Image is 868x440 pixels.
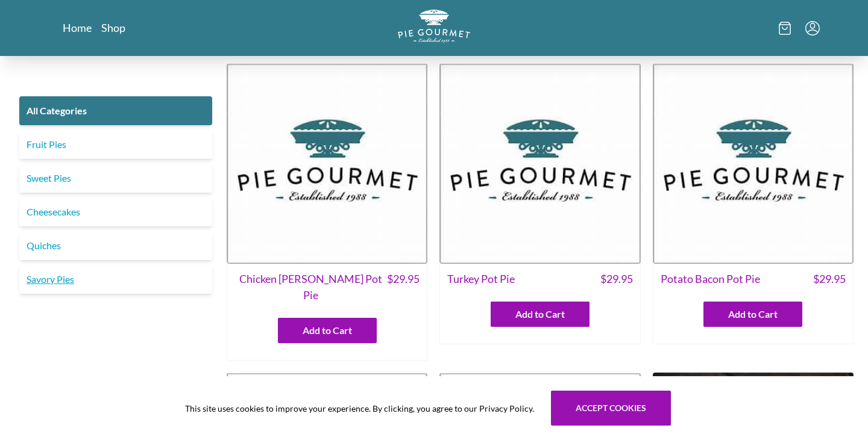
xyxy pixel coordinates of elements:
[101,20,125,35] a: Shop
[813,271,846,287] span: $ 29.95
[19,130,212,159] a: Fruit Pies
[661,271,760,287] span: Potato Bacon Pot Pie
[19,96,212,125] a: All Categories
[19,164,212,193] a: Sweet Pies
[234,271,387,303] span: Chicken [PERSON_NAME] Pot Pie
[703,302,802,327] button: Add to Cart
[491,302,590,327] button: Add to Cart
[551,391,671,426] button: Accept cookies
[398,10,470,46] a: Logo
[653,63,854,264] img: Potato Bacon Pot Pie
[303,323,352,338] span: Add to Cart
[387,271,420,303] span: $ 29.95
[728,307,778,321] span: Add to Cart
[515,307,565,321] span: Add to Cart
[185,402,534,415] span: This site uses cookies to improve your experience. By clicking, you agree to our Privacy Policy.
[600,271,633,287] span: $ 29.95
[19,197,212,226] a: Cheesecakes
[63,20,92,35] a: Home
[227,63,427,264] img: Chicken Curry Pot Pie
[398,10,470,43] img: logo
[439,63,640,264] img: Turkey Pot Pie
[805,21,820,36] button: Menu
[19,265,212,294] a: Savory Pies
[447,271,515,287] span: Turkey Pot Pie
[278,318,377,343] button: Add to Cart
[19,231,212,260] a: Quiches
